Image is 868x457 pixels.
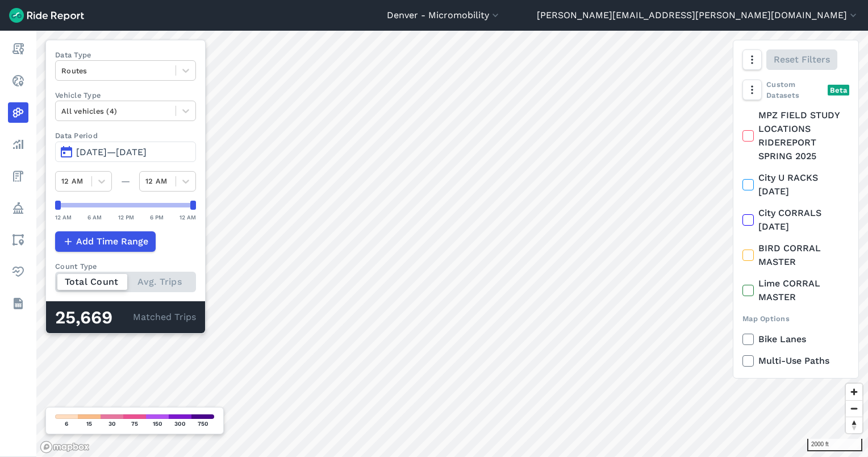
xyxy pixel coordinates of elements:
div: Export [742,377,849,388]
div: Map Options [742,313,849,324]
label: Data Period [55,130,196,141]
label: City CORRALS [DATE] [742,206,849,234]
button: Add Time Range [55,231,156,252]
button: Denver - Micromobility [387,9,501,22]
div: Matched Trips [46,301,205,333]
a: Health [8,261,28,282]
div: Custom Datasets [742,79,849,101]
label: City U RACKS [DATE] [742,171,849,198]
a: Heatmaps [8,102,28,123]
a: Mapbox logo [40,441,90,454]
span: Add Time Range [76,235,148,248]
a: Analyze [8,134,28,155]
img: Ride Report [9,8,84,23]
label: Lime CORRAL MASTER [742,277,849,304]
div: 6 AM [87,212,102,222]
button: Zoom in [846,384,862,400]
button: Reset Filters [766,49,837,70]
canvas: Map [36,31,868,457]
button: [PERSON_NAME][EMAIL_ADDRESS][PERSON_NAME][DOMAIN_NAME] [537,9,859,22]
a: Datasets [8,293,28,314]
div: Beta [828,85,849,95]
div: 2000 ft [807,439,862,451]
a: Report [8,39,28,59]
label: Bike Lanes [742,333,849,346]
a: Policy [8,198,28,218]
div: 12 AM [55,212,72,222]
button: [DATE]—[DATE] [55,142,196,162]
div: 25,669 [55,310,133,325]
a: Fees [8,166,28,186]
span: [DATE]—[DATE] [76,147,147,157]
div: 12 AM [180,212,196,222]
div: — [112,175,139,188]
label: Data Type [55,49,196,60]
div: Count Type [55,261,196,272]
label: Multi-Use Paths [742,354,849,368]
a: Areas [8,230,28,250]
label: BIRD CORRAL MASTER [742,242,849,269]
label: Vehicle Type [55,90,196,101]
div: 12 PM [118,212,134,222]
span: Reset Filters [774,53,830,67]
button: Zoom out [846,400,862,417]
div: 6 PM [150,212,164,222]
label: MPZ FIELD STUDY LOCATIONS RIDEREPORT SPRING 2025 [742,109,849,163]
a: Realtime [8,70,28,91]
button: Reset bearing to north [846,417,862,433]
